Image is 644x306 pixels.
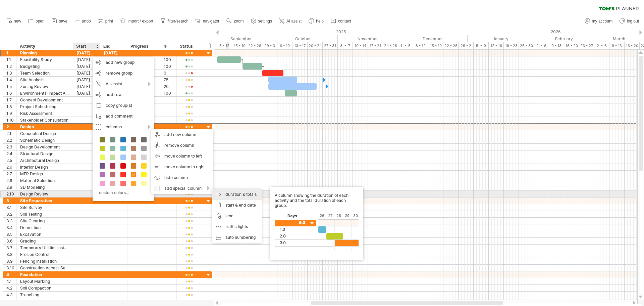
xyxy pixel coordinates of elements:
[20,271,69,278] div: Foundation
[579,42,594,49] div: 23 - 27
[20,177,69,184] div: Material Selection
[6,224,16,231] div: 3.4
[489,42,504,49] div: 12 - 16
[316,19,324,24] span: help
[549,42,564,49] div: 9 - 13
[163,43,173,50] div: %
[20,150,69,157] div: Structural Design
[164,90,173,96] div: 100
[20,218,69,224] div: Site Clearing
[20,97,69,103] div: Concept Development
[594,42,609,49] div: 2 - 6
[164,77,173,83] div: 75
[6,77,16,83] div: 1.4
[20,137,69,143] div: Schematic Design
[6,157,16,164] div: 2.5
[93,57,154,68] div: add new group
[6,130,16,137] div: 2.1
[20,292,69,298] div: Trenching
[6,90,16,96] div: 1.6
[6,231,16,237] div: 3.5
[164,70,173,76] div: 0
[20,70,69,76] div: Team Selection
[20,265,69,271] div: Construction Access Setup
[286,19,302,24] span: AI assist
[277,42,292,49] div: 6 - 10
[127,19,153,24] span: import / export
[6,184,16,190] div: 2.9
[443,42,459,49] div: 22 - 26
[413,42,428,49] div: 8 - 12
[93,122,154,132] div: columns
[20,231,69,237] div: Excavation
[292,42,308,49] div: 13 - 17
[20,164,69,170] div: Interior Design
[14,19,21,24] span: new
[96,188,149,197] div: custom colors...
[6,164,16,170] div: 2.6
[20,110,69,117] div: Risk Assessment
[625,42,640,49] div: 16 - 20
[6,50,16,56] div: 1
[338,35,398,42] div: November 2025
[100,50,127,56] div: [DATE]
[398,35,468,42] div: December 2025
[73,63,100,70] div: [DATE]
[20,63,69,70] div: Budgeting
[6,110,16,117] div: 1.9
[20,124,69,130] div: Design
[20,278,69,285] div: Layout Marking
[168,19,189,24] span: filter/search
[6,251,16,258] div: 3.8
[6,83,16,90] div: 1.5
[36,19,45,24] span: open
[504,42,519,49] div: 19 - 23
[20,238,69,244] div: Grading
[6,150,16,157] div: 2.4
[20,258,69,264] div: Fencing Installation
[100,56,127,63] div: [DATE]
[20,171,69,177] div: MEP Design
[6,298,16,305] div: 4.4
[277,17,304,26] a: AI assist
[247,42,262,49] div: 22 - 26
[627,19,639,24] span: log out
[73,17,93,26] a: undo
[6,198,16,204] div: 3
[20,83,69,90] div: Zoning Review
[118,17,155,26] a: import / export
[164,56,173,63] div: 100
[6,238,16,244] div: 3.6
[6,271,16,278] div: 4
[82,19,91,24] span: undo
[164,83,173,90] div: 20
[73,83,100,90] div: [DATE]
[20,184,69,190] div: 3D Modeling
[20,90,69,96] div: Environmental Impact Assessment
[217,42,232,49] div: 8 - 12
[468,35,534,42] div: January 2026
[93,100,154,111] div: copy group(s)
[20,144,69,150] div: Design Development
[151,183,213,194] div: add special column
[20,157,69,164] div: Architectural Design
[338,19,351,24] span: contact
[459,42,474,49] div: 29 - 2
[73,70,100,76] div: [DATE]
[268,35,338,42] div: October 2025
[275,193,359,254] div: A column showing the duration of each activity and the total duration of each group:
[474,42,489,49] div: 5 - 9
[6,97,16,103] div: 1.7
[20,198,69,204] div: Site Preparation
[20,103,69,110] div: Project Scheduling
[73,77,100,83] div: [DATE]
[6,258,16,264] div: 3.9
[202,35,268,42] div: September 2025
[105,19,113,24] span: print
[130,43,156,50] div: Progress
[203,19,219,24] span: navigator
[59,19,67,24] span: save
[106,71,132,76] span: remove group
[234,19,244,24] span: zoom
[6,278,16,285] div: 4.1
